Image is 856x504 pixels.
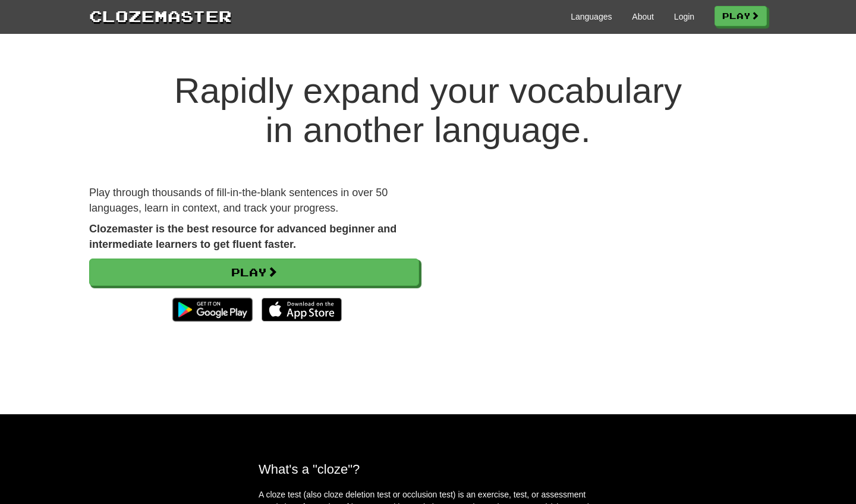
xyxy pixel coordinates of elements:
[715,6,767,26] a: Play
[259,462,597,477] h2: What's a "cloze"?
[166,292,259,327] img: Get it on Google Play
[632,11,654,23] a: About
[89,259,419,286] a: Play
[89,185,419,216] p: Play through thousands of fill-in-the-blank sentences in over 50 languages, learn in context, and...
[89,5,232,27] a: Clozemaster
[571,11,612,23] a: Languages
[89,223,396,250] strong: Clozemaster is the best resource for advanced beginner and intermediate learners to get fluent fa...
[674,11,694,23] a: Login
[262,298,342,322] img: Download_on_the_App_Store_Badge_US-UK_135x40-25178aeef6eb6b83b96f5f2d004eda3bffbb37122de64afbaef7...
